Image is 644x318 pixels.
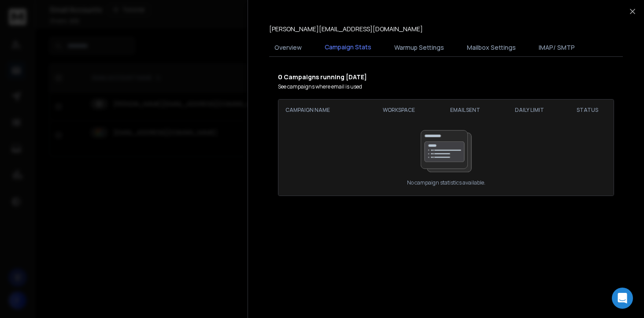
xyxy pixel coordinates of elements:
[462,38,521,57] button: Mailbox Settings
[269,38,307,57] button: Overview
[319,37,377,58] button: Campaign Stats
[561,100,614,121] th: STATUS
[278,73,614,81] p: Campaigns running [DATE]
[433,100,497,121] th: EMAIL SENT
[533,38,580,57] button: IMAP/ SMTP
[365,100,433,121] th: Workspace
[389,38,449,57] button: Warmup Settings
[612,288,633,309] div: Open Intercom Messenger
[269,25,423,33] p: [PERSON_NAME][EMAIL_ADDRESS][DOMAIN_NAME]
[498,100,561,121] th: DAILY LIMIT
[278,73,284,81] b: 0
[407,179,485,186] p: No campaign statistics available.
[278,100,365,121] th: CAMPAIGN NAME
[278,83,614,90] p: See campaigns where email is used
